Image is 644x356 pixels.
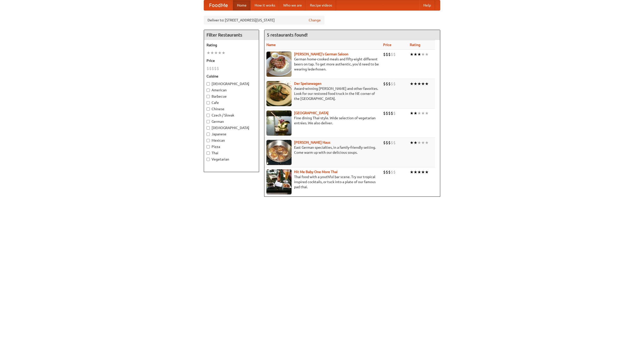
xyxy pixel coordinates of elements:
input: Pizza [207,145,210,148]
p: German home-cooked meals and fifty-eight different beers on tap. To get more authentic, you'd nee... [266,57,379,72]
li: ★ [417,169,421,175]
p: Fine dining Thai-style. Wide selection of vegetarian entrées. We also deliver. [266,115,379,126]
li: $ [393,81,396,87]
li: ★ [425,52,429,57]
input: Barbecue [207,95,210,98]
li: $ [383,81,386,87]
li: $ [393,52,396,57]
a: Home [233,0,251,10]
li: ★ [425,81,429,87]
h5: Cuisine [207,74,256,79]
b: Hit Me Baby One More Thai [294,170,338,174]
li: $ [217,66,219,71]
li: ★ [417,110,421,116]
a: How it works [251,0,279,10]
input: [DEMOGRAPHIC_DATA] [207,82,210,86]
input: Czech / Slovak [207,114,210,117]
label: Vegetarian [207,157,256,162]
li: $ [383,52,386,57]
label: Czech / Slovak [207,113,256,118]
h5: Rating [207,43,256,48]
li: $ [388,110,391,116]
a: Name [266,43,276,47]
p: East German specialties, in a family-friendly setting. Come warm up with our delicious soups. [266,145,379,155]
label: Barbecue [207,94,256,99]
li: ★ [421,140,425,145]
a: Recipe videos [306,0,336,10]
li: $ [386,169,388,175]
a: Who we are [279,0,306,10]
a: Der Speisewagen [294,82,321,86]
li: $ [386,52,388,57]
li: ★ [414,81,417,87]
img: babythai.jpg [266,169,292,194]
li: ★ [410,110,414,116]
a: [PERSON_NAME]'s German Saloon [294,52,348,56]
li: $ [386,110,388,116]
img: speisewagen.jpg [266,81,292,106]
li: ★ [214,50,218,56]
li: ★ [417,81,421,87]
li: $ [391,169,393,175]
li: ★ [421,52,425,57]
li: $ [388,140,391,145]
div: Deliver to: [STREET_ADDRESS][US_STATE] [204,16,325,25]
label: American [207,88,256,93]
li: ★ [210,50,214,56]
a: [GEOGRAPHIC_DATA] [294,111,329,115]
ng-pluralize: 5 restaurants found! [267,32,308,37]
input: Japanese [207,133,210,136]
input: Cafe [207,101,210,104]
li: ★ [425,140,429,145]
li: ★ [414,169,417,175]
li: $ [391,140,393,145]
li: $ [209,66,212,71]
li: $ [388,52,391,57]
li: $ [391,81,393,87]
label: Thai [207,150,256,155]
input: [DEMOGRAPHIC_DATA] [207,126,210,130]
a: Price [383,43,391,47]
li: ★ [421,169,425,175]
label: [DEMOGRAPHIC_DATA] [207,125,256,130]
li: ★ [410,140,414,145]
li: $ [388,81,391,87]
li: ★ [417,140,421,145]
label: Pizza [207,144,256,149]
li: ★ [414,52,417,57]
li: ★ [218,50,222,56]
a: Rating [410,43,420,47]
li: $ [393,140,396,145]
p: Award-winning [PERSON_NAME] and other favorites. Look for our restored food truck in the NE corne... [266,86,379,101]
li: $ [386,81,388,87]
li: ★ [410,52,414,57]
li: ★ [414,110,417,116]
li: $ [207,66,209,71]
a: [PERSON_NAME] Haus [294,140,330,144]
li: $ [391,52,393,57]
img: esthers.jpg [266,52,292,77]
li: $ [393,110,396,116]
label: Cafe [207,100,256,105]
a: Help [419,0,435,10]
label: Japanese [207,132,256,137]
input: German [207,120,210,123]
li: ★ [417,52,421,57]
li: ★ [410,169,414,175]
label: Mexican [207,138,256,143]
li: $ [212,66,214,71]
h5: Price [207,58,256,63]
input: Mexican [207,139,210,142]
label: German [207,119,256,124]
a: FoodMe [204,0,233,10]
label: [DEMOGRAPHIC_DATA] [207,81,256,86]
h4: Filter Restaurants [204,30,259,40]
img: satay.jpg [266,110,292,136]
li: ★ [421,81,425,87]
input: Chinese [207,107,210,111]
li: $ [214,66,217,71]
